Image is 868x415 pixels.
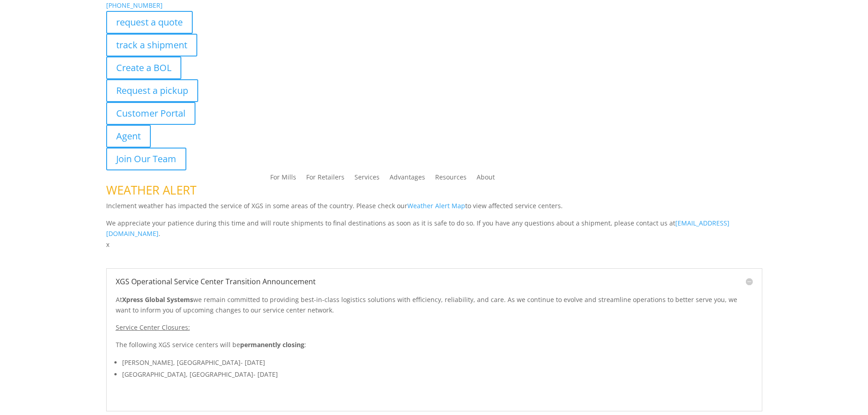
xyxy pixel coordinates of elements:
[106,11,193,34] a: request a quote
[270,174,296,184] a: For Mills
[106,79,198,102] a: Request a pickup
[106,56,181,79] a: Create a BOL
[116,294,753,323] p: At we remain committed to providing best-in-class logistics solutions with efficiency, reliabilit...
[106,239,762,250] p: x
[106,200,762,218] p: Inclement weather has impacted the service of XGS in some areas of the country. Please check our ...
[116,339,753,357] p: The following XGS service centers will be :
[106,182,196,198] span: WEATHER ALERT
[354,174,380,184] a: Services
[116,323,190,332] u: Service Center Closures:
[106,1,163,10] a: [PHONE_NUMBER]
[106,218,762,240] p: We appreciate your patience during this time and will route shipments to final destinations as so...
[106,148,186,170] a: Join Our Team
[407,201,465,210] a: Weather Alert Map
[435,174,467,184] a: Resources
[106,34,197,56] a: track a shipment
[122,369,753,380] li: [GEOGRAPHIC_DATA], [GEOGRAPHIC_DATA]- [DATE]
[106,102,195,125] a: Customer Portal
[240,340,304,349] strong: permanently closing
[106,125,151,148] a: Agent
[390,174,425,184] a: Advantages
[306,174,344,184] a: For Retailers
[477,174,495,184] a: About
[122,357,753,369] li: [PERSON_NAME], [GEOGRAPHIC_DATA]- [DATE]
[116,278,753,285] h5: XGS Operational Service Center Transition Announcement
[122,295,193,304] strong: Xpress Global Systems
